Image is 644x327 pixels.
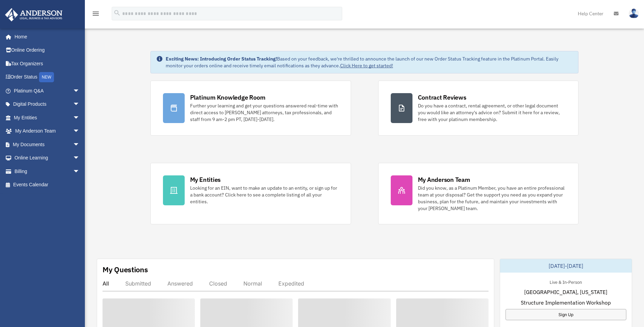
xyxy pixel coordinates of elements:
a: Home [5,30,87,44]
span: arrow_drop_down [73,111,87,125]
a: Sign Up [505,309,626,320]
div: Based on your feedback, we're thrilled to announce the launch of our new Order Status Tracking fe... [166,55,573,69]
div: Platinum Knowledge Room [190,93,265,102]
img: Anderson Advisors Platinum Portal [3,8,65,21]
div: Do you have a contract, rental agreement, or other legal document you would like an attorney's ad... [418,102,566,123]
a: My Entities Looking for an EIN, want to make an update to an entity, or sign up for a bank accoun... [150,163,351,224]
div: Did you know, as a Platinum Member, you have an entire professional team at your disposal? Get th... [418,185,566,212]
span: arrow_drop_down [73,84,87,98]
div: NEW [39,72,54,82]
a: Digital Productsarrow_drop_down [5,98,90,111]
div: [DATE]-[DATE] [500,259,632,273]
a: My Anderson Team Did you know, as a Platinum Member, you have an entire professional team at your... [378,163,579,224]
strong: Exciting News: Introducing Order Status Tracking! [166,56,277,62]
a: Contract Reviews Do you have a contract, rental agreement, or other legal document you would like... [378,81,579,136]
div: Contract Reviews [418,93,466,102]
div: Closed [209,280,227,287]
div: Submitted [125,280,151,287]
a: Order StatusNEW [5,70,90,84]
i: menu [92,10,100,18]
a: Online Learningarrow_drop_down [5,151,90,165]
a: menu [92,12,100,18]
span: [GEOGRAPHIC_DATA], [US_STATE] [524,288,607,296]
span: arrow_drop_down [73,124,87,138]
span: arrow_drop_down [73,138,87,152]
a: My Documentsarrow_drop_down [5,138,90,151]
div: All [103,280,109,287]
a: Billingarrow_drop_down [5,165,90,178]
span: arrow_drop_down [73,165,87,178]
span: arrow_drop_down [73,98,87,111]
span: Structure Implementation Workshop [521,298,611,307]
div: Live & In-Person [544,278,587,285]
a: Tax Organizers [5,57,90,70]
a: Platinum Q&Aarrow_drop_down [5,84,90,98]
img: User Pic [629,8,639,18]
a: Platinum Knowledge Room Further your learning and get your questions answered real-time with dire... [150,81,351,136]
a: My Anderson Teamarrow_drop_down [5,124,90,138]
span: arrow_drop_down [73,151,87,165]
div: My Anderson Team [418,175,470,184]
a: Click Here to get started! [340,63,393,69]
a: Events Calendar [5,178,90,192]
div: My Questions [103,264,148,275]
a: Online Ordering [5,44,90,57]
a: My Entitiesarrow_drop_down [5,111,90,124]
div: My Entities [190,175,221,184]
i: search [113,9,121,17]
div: Looking for an EIN, want to make an update to an entity, or sign up for a bank account? Click her... [190,185,338,205]
div: Expedited [278,280,304,287]
div: Normal [243,280,262,287]
div: Further your learning and get your questions answered real-time with direct access to [PERSON_NAM... [190,102,338,123]
div: Answered [167,280,193,287]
